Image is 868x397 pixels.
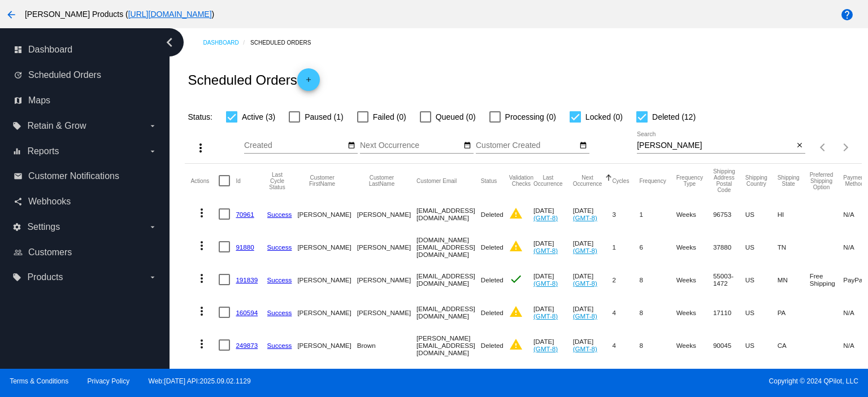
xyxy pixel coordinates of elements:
mat-cell: [DATE] [573,230,613,263]
a: 70961 [236,211,254,218]
a: update Scheduled Orders [14,66,157,84]
input: Created [244,141,346,150]
mat-icon: warning [509,207,523,220]
a: [URL][DOMAIN_NAME] [128,10,212,19]
mat-cell: [DATE] [533,361,573,394]
a: 160594 [236,309,258,316]
span: Maps [28,95,50,106]
button: Change sorting for Id [236,177,240,184]
a: (GMT-8) [533,280,558,287]
i: map [14,96,23,105]
mat-icon: warning [509,305,523,319]
i: people_outline [14,248,23,257]
mat-icon: more_vert [195,304,209,318]
mat-icon: arrow_back [5,8,18,21]
input: Customer Created [476,141,578,150]
button: Change sorting for Frequency [639,177,666,184]
mat-cell: US [745,296,778,329]
mat-icon: warning [509,239,523,253]
button: Change sorting for CustomerFirstName [297,174,346,187]
mat-cell: [EMAIL_ADDRESS][DOMAIN_NAME] [416,263,481,296]
i: equalizer [12,147,21,156]
span: Retain & Grow [27,121,86,131]
span: Deleted [481,276,504,283]
mat-header-cell: Validation Checks [509,164,533,198]
span: Active (3) [242,110,275,124]
span: Copyright © 2024 QPilot, LLC [444,377,858,385]
mat-icon: add [302,76,315,89]
span: Queued (0) [436,110,476,124]
button: Change sorting for FrequencyType [676,174,703,187]
a: email Customer Notifications [14,167,157,185]
span: Dashboard [28,45,72,55]
span: Customers [28,247,72,258]
mat-cell: [EMAIL_ADDRESS][DOMAIN_NAME] [416,361,481,394]
span: Webhooks [28,197,71,207]
mat-cell: [DATE] [533,263,573,296]
mat-cell: TN [778,230,810,263]
span: [PERSON_NAME] Products ( ) [25,10,214,19]
mat-cell: CA [778,329,810,361]
button: Change sorting for Status [481,177,497,184]
a: (GMT-8) [573,214,597,221]
mat-header-cell: Actions [190,164,219,198]
mat-cell: PA [778,296,810,329]
a: (GMT-8) [533,345,558,352]
a: share Webhooks [14,193,157,211]
mat-cell: [DATE] [573,198,613,230]
mat-cell: [DOMAIN_NAME][EMAIL_ADDRESS][DOMAIN_NAME] [416,230,481,263]
button: Change sorting for LastOccurrenceUtc [533,174,563,187]
a: (GMT-8) [573,345,597,352]
button: Change sorting for PaymentMethod.Type [843,174,865,187]
mat-cell: [PERSON_NAME] [297,361,357,394]
mat-cell: [DATE] [533,230,573,263]
a: map Maps [14,91,157,110]
mat-cell: 8 [639,263,676,296]
mat-cell: OR [778,361,810,394]
span: Deleted (12) [652,110,696,124]
mat-cell: US [745,329,778,361]
mat-cell: 1 [612,230,639,263]
mat-icon: more_vert [195,272,209,285]
mat-cell: [PERSON_NAME] [297,230,357,263]
span: Settings [27,222,60,232]
i: update [14,71,23,80]
a: 91880 [236,243,254,251]
span: Customer Notifications [28,171,119,181]
mat-cell: Free Shipping [810,263,844,296]
mat-cell: [PERSON_NAME][EMAIL_ADDRESS][DOMAIN_NAME] [416,329,481,361]
a: (GMT-8) [533,214,558,221]
mat-cell: HI [778,198,810,230]
input: Search [637,141,793,150]
a: Scheduled Orders [250,34,321,51]
mat-cell: Weeks [676,198,713,230]
mat-icon: check [509,272,523,286]
button: Clear [793,140,805,152]
button: Change sorting for NextOccurrenceUtc [573,174,602,187]
span: Processing (0) [505,110,556,124]
mat-cell: US [745,263,778,296]
mat-cell: [PERSON_NAME] [357,198,416,230]
i: local_offer [12,121,21,130]
a: Terms & Conditions [10,377,68,385]
mat-cell: [DATE] [573,296,613,329]
span: Deleted [481,309,504,316]
a: (GMT-8) [573,247,597,254]
span: Paused (1) [305,110,343,124]
i: share [14,197,23,206]
mat-cell: 17110 [713,296,745,329]
mat-cell: 3 [612,198,639,230]
mat-icon: close [796,141,804,150]
span: Status: [188,112,212,121]
mat-cell: 55003-1472 [713,263,745,296]
mat-cell: Months [676,361,713,394]
mat-icon: date_range [348,141,355,150]
h2: Scheduled Orders [188,68,319,91]
i: arrow_drop_down [148,121,157,130]
mat-icon: warning [509,338,523,351]
mat-icon: more_vert [194,141,207,155]
i: local_offer [12,273,21,282]
mat-cell: 4 [612,296,639,329]
mat-icon: date_range [463,141,471,150]
mat-cell: 2 [612,263,639,296]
